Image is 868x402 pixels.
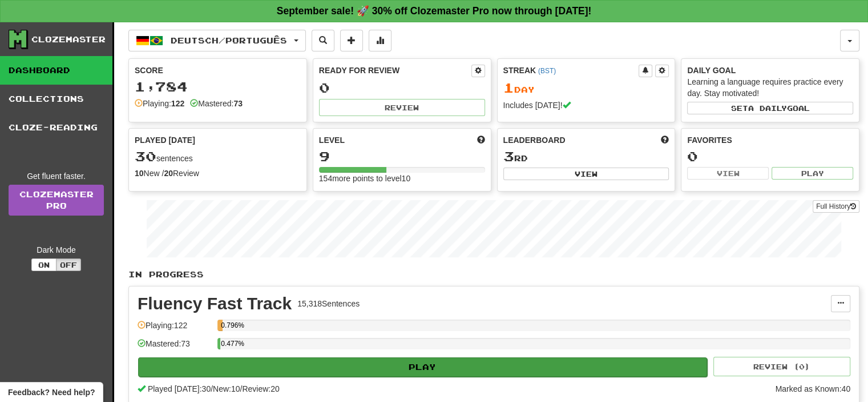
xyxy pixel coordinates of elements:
[135,149,301,164] div: sentences
[687,149,853,164] div: 0
[240,384,243,393] span: /
[8,387,95,398] span: Open feedback widget
[319,149,485,164] div: 9
[56,258,81,271] button: Off
[135,168,301,179] div: New / Review
[190,98,243,109] div: Mastered:
[171,35,287,45] span: Deutsch / Português
[312,30,334,51] button: Search sentences
[477,134,485,146] span: Score more points to level up
[138,295,292,312] div: Fluency Fast Track
[687,76,853,99] div: Learning a language requires practice every day. Stay motivated!
[277,5,592,17] strong: September sale! 🚀 30% off Clozemaster Pro now through [DATE]!
[135,98,184,109] div: Playing:
[503,134,566,146] span: Leaderboard
[687,167,769,180] button: View
[213,384,240,393] span: New: 10
[135,169,144,178] strong: 10
[319,173,485,184] div: 154 more points to level 10
[813,200,859,213] button: Full History
[128,30,306,51] button: Deutsch/Português
[138,338,212,357] div: Mastered: 73
[503,168,669,180] button: View
[369,30,391,51] button: More stats
[242,384,279,393] span: Review: 20
[775,383,850,395] div: Marked as Known: 40
[503,79,514,95] span: 1
[211,384,213,393] span: /
[713,357,850,376] button: Review (0)
[9,185,104,216] a: ClozemasterPro
[748,104,787,112] span: a daily
[687,65,853,76] div: Daily Goal
[687,134,853,146] div: Favorites
[661,134,669,146] span: This week in points, UTC
[138,320,212,339] div: Playing: 122
[31,34,106,45] div: Clozemaster
[297,298,360,309] div: 15,318 Sentences
[319,99,485,116] button: Review
[503,148,514,164] span: 3
[171,99,184,108] strong: 122
[135,79,301,94] div: 1,784
[233,99,243,108] strong: 73
[538,67,556,75] a: (BST)
[503,81,669,95] div: Day
[31,258,56,271] button: On
[9,170,104,182] div: Get fluent faster.
[221,320,223,331] div: 0.796%
[9,244,104,256] div: Dark Mode
[164,169,173,178] strong: 20
[503,99,669,111] div: Includes [DATE]!
[128,269,859,280] p: In Progress
[340,30,363,51] button: Add sentence to collection
[319,134,345,146] span: Level
[138,357,707,377] button: Play
[319,81,485,95] div: 0
[687,102,853,114] button: Seta dailygoal
[135,134,195,146] span: Played [DATE]
[319,65,471,76] div: Ready for Review
[148,384,211,393] span: Played [DATE]: 30
[135,65,301,76] div: Score
[772,167,853,180] button: Play
[503,149,669,164] div: rd
[135,148,156,164] span: 30
[503,65,639,76] div: Streak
